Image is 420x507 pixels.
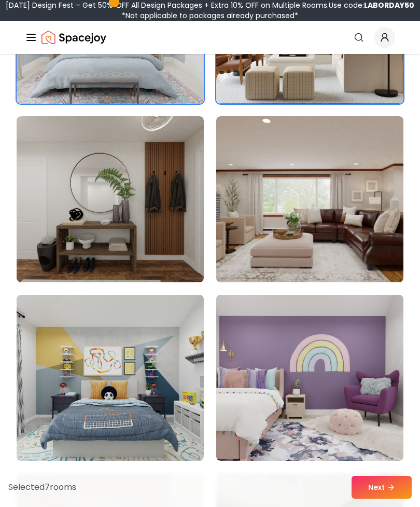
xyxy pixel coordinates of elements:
span: *Not applicable to packages already purchased* [122,10,298,21]
img: Spacejoy Logo [41,27,106,48]
img: Room room-11 [17,116,204,282]
nav: Global [25,21,395,54]
img: Room room-14 [216,295,403,461]
img: Room room-12 [216,116,403,282]
img: Room room-13 [17,295,204,461]
p: Selected 7 room s [8,481,76,494]
a: Spacejoy [41,27,106,48]
button: Next [352,476,412,499]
